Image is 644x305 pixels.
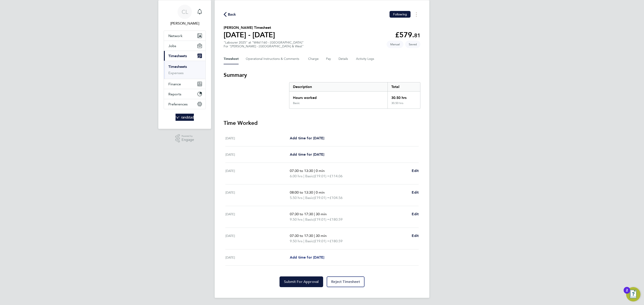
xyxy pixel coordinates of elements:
div: "Labourer 2025" at "W461160 - [GEOGRAPHIC_DATA]" [224,41,304,48]
a: Edit [412,233,419,238]
span: Engage [182,138,194,142]
span: Charlotte Lockeridge [164,21,206,26]
span: £104.56 [330,196,343,200]
button: Jobs [164,41,205,51]
div: 30.50 hrs [388,92,420,101]
button: Back [224,12,236,17]
span: Network [168,34,182,38]
h3: Time Worked [224,119,420,127]
span: (£19.01) = [314,196,330,200]
section: Timesheet [224,71,420,287]
span: 08:00 to 13:30 [290,190,313,194]
span: Timesheets [168,54,187,58]
span: Add time for [DATE] [290,152,324,157]
button: Charge [308,54,319,64]
span: 30 min [316,212,327,216]
a: CL[PERSON_NAME] [164,5,206,26]
div: Basic [293,101,300,105]
span: (£19.01) = [314,217,330,221]
a: Expenses [168,71,184,75]
div: Total [388,82,420,91]
div: [DATE] [225,255,290,260]
span: This timesheet is Saved. [405,41,420,48]
button: Submit For Approval [280,276,323,287]
span: Submit For Approval [284,280,319,284]
span: Preferences [168,102,188,106]
button: Finance [164,79,205,89]
span: | [314,212,315,216]
div: 30.50 hrs [388,101,420,109]
span: | [314,234,315,238]
button: Network [164,31,205,41]
span: | [303,196,304,200]
span: Add time for [DATE] [290,136,324,140]
button: Reports [164,89,205,99]
span: Edit [412,234,419,238]
div: Hours worked [289,92,388,101]
div: Summary [289,82,420,109]
button: Details [339,54,349,64]
span: 0 min [316,190,325,194]
span: 81 [414,32,420,39]
button: Preferences [164,99,205,109]
img: randstad-logo-retina.png [176,114,194,121]
button: Following [390,11,411,18]
span: 0 min [316,169,325,173]
div: [DATE] [225,136,290,141]
h1: [DATE] - [DATE] [224,30,275,39]
h3: Summary [224,71,420,79]
span: 30 min [316,234,327,238]
div: 2 [626,290,628,296]
span: Edit [412,190,419,194]
a: Timesheets [168,65,187,69]
div: [DATE] [225,211,290,222]
span: Powered by [182,134,194,138]
a: Powered byEngage [175,134,194,143]
span: Reports [168,92,181,96]
span: £180.59 [330,217,343,221]
span: 5.50 hrs [290,196,303,200]
span: (£19.01) = [314,174,330,178]
span: Basic [305,195,314,201]
button: Open Resource Center, 2 new notifications [626,287,640,301]
span: Finance [168,82,181,86]
span: £180.59 [330,239,343,243]
div: [DATE] [225,233,290,244]
button: Reject Timesheet [327,276,364,287]
button: Activity Logs [356,54,375,64]
span: Following [393,12,407,16]
span: 9.50 hrs [290,217,303,221]
div: [DATE] [225,190,290,201]
span: 6.00 hrs [290,174,303,178]
span: Reject Timesheet [331,280,360,284]
span: | [303,217,304,221]
span: 07:30 to 17:30 [290,234,313,238]
span: Basic [305,238,314,244]
button: Pay [326,54,331,64]
span: 07:30 to 13:30 [290,169,313,173]
h2: [PERSON_NAME] Timesheet [224,25,275,30]
span: £114.06 [330,174,343,178]
a: Edit [412,190,419,195]
a: Add time for [DATE] [290,255,324,260]
div: Timesheets [164,61,205,79]
nav: Main navigation [158,0,211,129]
span: | [314,190,315,194]
span: Edit [412,212,419,216]
a: Add time for [DATE] [290,136,324,141]
div: Description [289,82,388,91]
button: Operational Instructions & Comments [246,54,301,64]
span: Jobs [168,44,176,48]
span: | [303,174,304,178]
div: [DATE] [225,152,290,157]
a: Add time for [DATE] [290,152,324,157]
button: Timesheets [164,51,205,61]
span: Basic [305,217,314,222]
app-decimal: £579. [395,31,420,39]
div: For "[PERSON_NAME] - [GEOGRAPHIC_DATA] & West" [224,44,304,48]
a: Edit [412,168,419,173]
span: | [303,239,304,243]
div: [DATE] [225,168,290,179]
span: CL [182,9,188,15]
span: 07:30 to 17:30 [290,212,313,216]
